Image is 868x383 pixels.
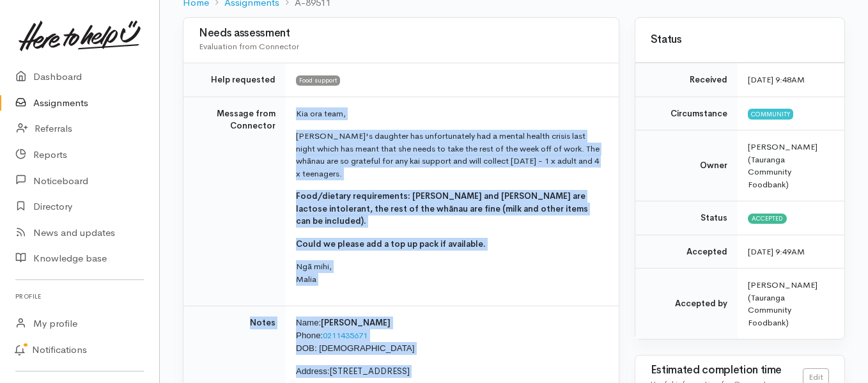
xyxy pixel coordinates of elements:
[635,235,738,269] td: Accepted
[296,75,340,86] span: Food support
[296,130,603,180] p: [PERSON_NAME]'s daughter has unfortunately had a mental health crisis last night which has meant ...
[323,330,368,341] a: 0211435671
[635,63,738,97] td: Received
[296,318,321,327] span: Name:
[296,331,323,340] span: Phone:
[296,343,414,353] span: DOB: [DEMOGRAPHIC_DATA]
[748,246,805,257] time: [DATE] 9:49AM
[635,130,738,201] td: Owner
[651,34,829,46] h3: Status
[199,27,603,40] h3: Needs assessment
[296,366,330,376] span: Address:
[635,201,738,235] td: Status
[635,97,738,130] td: Circumstance
[748,141,818,190] span: [PERSON_NAME] (Tauranga Community Foodbank)
[15,288,144,305] h6: Profile
[296,238,486,249] b: Could we please add a top up pack if available.
[635,269,738,340] td: Accepted by
[296,107,603,120] p: Kia ora team,
[330,366,410,377] span: [STREET_ADDRESS]
[296,260,603,285] p: Ngā mihi, Malia
[183,63,286,97] td: Help requested
[651,364,803,377] h3: Estimated completion time
[748,74,805,85] time: [DATE] 9:48AM
[748,214,787,224] span: Accepted
[738,269,844,340] td: [PERSON_NAME] (Tauranga Community Foodbank)
[748,109,793,119] span: Community
[199,41,299,52] span: Evaluation from Connector
[321,317,391,328] span: [PERSON_NAME]
[183,97,286,306] td: Message from Connector
[296,191,588,226] b: Food/dietary requirements: [PERSON_NAME] and [PERSON_NAME] are lactose intolerant, the rest of th...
